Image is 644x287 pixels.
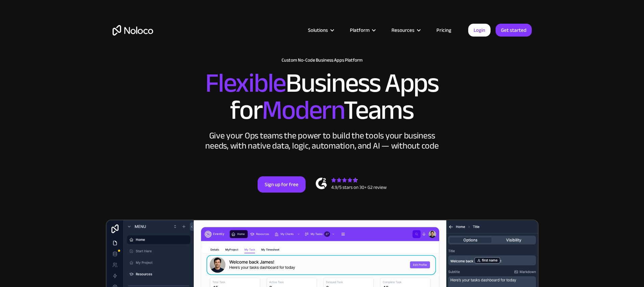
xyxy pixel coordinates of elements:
[262,85,343,135] span: Modern
[350,26,369,35] div: Platform
[113,70,532,124] h2: Business Apps for Teams
[113,25,153,36] a: home
[391,26,414,35] div: Resources
[204,131,440,151] div: Give your Ops teams the power to build the tools your business needs, with native data, logic, au...
[341,26,383,35] div: Platform
[468,24,491,37] a: Login
[300,26,341,35] div: Solutions
[258,176,306,193] a: Sign up for free
[308,26,328,35] div: Solutions
[428,26,460,35] a: Pricing
[496,24,532,37] a: Get started
[383,26,428,35] div: Resources
[205,58,286,108] span: Flexible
